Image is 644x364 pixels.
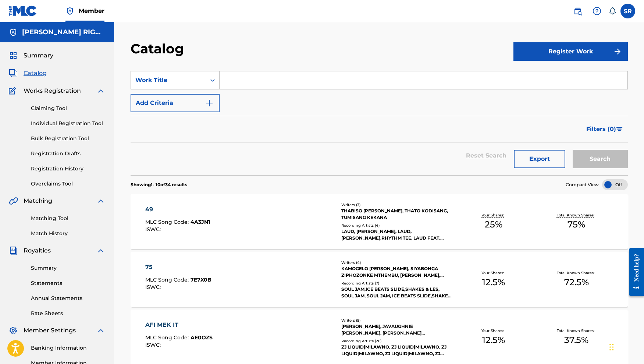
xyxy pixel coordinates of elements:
a: Individual Registration Tool [31,120,105,127]
img: filter [616,127,623,131]
p: Total Known Shares: [557,328,596,333]
img: expand [96,86,105,95]
span: 12.5 % [482,276,505,289]
a: Match History [31,230,105,237]
div: THABISO [PERSON_NAME], THATO KODISANG, TUMISANG KEKANA [341,208,452,221]
img: Accounts [9,28,18,37]
div: Drag [609,336,614,358]
img: expand [96,246,105,255]
span: 7E7X0B [191,276,211,283]
img: expand [96,197,105,205]
a: Annual Statements [31,294,105,302]
div: Recording Artists ( 26 ) [341,338,452,344]
span: Works Registration [24,86,81,95]
a: Rate Sheets [31,310,105,317]
span: Summary [24,51,53,60]
div: Help [590,4,604,18]
div: Writers ( 4 ) [341,260,452,265]
img: expand [96,326,105,335]
span: Filters ( 0 ) [586,125,616,134]
div: Work Title [135,76,202,85]
img: Catalog [9,69,18,78]
div: Notifications [609,7,616,15]
span: MLC Song Code : [145,276,191,283]
span: 75 % [567,218,585,231]
img: Member Settings [9,326,18,335]
span: 4A3JN1 [191,219,210,225]
p: Total Known Shares: [557,212,596,218]
span: 72.5 % [564,276,589,289]
p: Showing 1 - 10 of 34 results [131,181,187,188]
span: Catalog [24,69,47,78]
img: MLC Logo [9,6,37,16]
iframe: Resource Center [623,241,644,304]
img: Summary [9,51,18,60]
iframe: Chat Widget [607,329,644,364]
div: User Menu [620,4,635,18]
img: search [573,7,582,15]
div: KAMOGELO [PERSON_NAME], SIYABONGA ZIPHOZONKE MTHEMBU, [PERSON_NAME], SIHLE [PERSON_NAME] [341,265,452,279]
a: Statements [31,279,105,287]
button: Filters (0) [582,120,628,138]
img: Matching [9,197,18,205]
div: [PERSON_NAME], JAVAUGHNIE [PERSON_NAME], [PERSON_NAME] [PERSON_NAME], [PERSON_NAME], [PERSON_NAME] [341,323,452,336]
span: 12.5 % [482,333,505,347]
span: Member [79,7,104,15]
div: Writers ( 5 ) [341,318,452,323]
p: Total Known Shares: [557,270,596,276]
a: Summary [31,264,105,272]
div: Recording Artists ( 4 ) [341,223,452,228]
img: Royalties [9,246,18,255]
span: AE0OZS [191,334,213,341]
div: 49 [145,205,210,214]
a: Registration Drafts [31,150,105,158]
a: CatalogCatalog [9,69,47,78]
img: f7272a7cc735f4ea7f67.svg [613,47,622,56]
div: ZJ LIQUID|MILAWNO, ZJ LIQUID|MILAWNO, ZJ LIQUID|MILAWNO, ZJ LIQUID|MILAWNO, ZJ LIQUID,MILAWNO [341,344,452,357]
span: Member Settings [24,326,76,335]
p: Your Shares: [481,328,506,333]
span: 25 % [485,218,502,231]
img: Works Registration [9,86,18,95]
button: Export [514,150,565,168]
button: Register Work [513,42,628,61]
div: Writers ( 3 ) [341,202,452,208]
div: SOUL JAM,ICE BEATS SLIDE,SHAKES & LES, SOUL JAM, SOUL JAM, ICE BEATS SLIDE,SHAKES & LES,SOUL JAM,... [341,286,452,299]
span: Royalties [24,246,51,255]
div: LAUD, [PERSON_NAME], LAUD,[PERSON_NAME],RHYTHM TEE, LAUD FEAT. THABZA TEE, RHYTHM TEE [341,228,452,241]
a: 49MLC Song Code:4A3JN1ISWC:Writers (3)THABISO [PERSON_NAME], THATO KODISANG, TUMISANG KEKANARecor... [131,194,628,249]
div: Recording Artists ( 7 ) [341,280,452,286]
span: ISWC : [145,226,163,233]
div: AFI MEK IT [145,321,213,329]
span: Compact View [566,181,599,188]
span: MLC Song Code : [145,219,191,225]
img: help [593,7,601,15]
span: Matching [24,197,52,205]
a: Banking Information [31,344,105,352]
form: Search Form [131,71,628,175]
button: Add Criteria [131,94,220,112]
a: 75MLC Song Code:7E7X0BISWC:Writers (4)KAMOGELO [PERSON_NAME], SIYABONGA ZIPHOZONKE MTHEMBU, [PERS... [131,252,628,307]
span: MLC Song Code : [145,334,191,341]
a: Claiming Tool [31,105,105,112]
span: 37.5 % [564,333,588,347]
p: Your Shares: [481,212,506,218]
a: Bulk Registration Tool [31,135,105,142]
a: Public Search [570,4,585,18]
img: Top Rightsholder [65,7,74,15]
div: 75 [145,263,211,272]
a: Registration History [31,165,105,173]
h2: Catalog [131,40,188,57]
a: Overclaims Tool [31,180,105,188]
a: Matching Tool [31,215,105,222]
h5: FAIRCHILD RIGHTS & MEDIA MANAGEMENT [22,28,105,36]
span: ISWC : [145,284,163,290]
img: 9d2ae6d4665cec9f34b9.svg [205,99,214,107]
p: Your Shares: [481,270,506,276]
a: SummarySummary [9,51,53,60]
span: ISWC : [145,342,163,348]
